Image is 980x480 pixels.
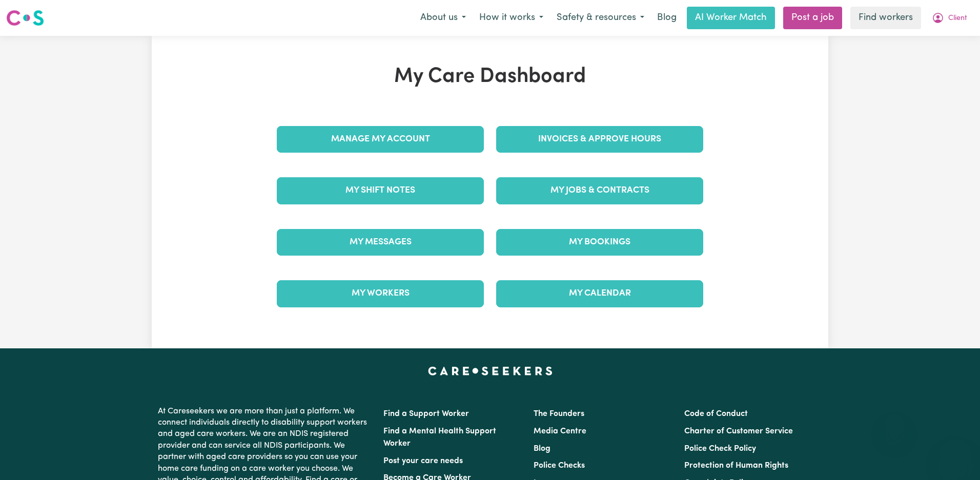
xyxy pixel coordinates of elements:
[383,427,496,448] a: Find a Mental Health Support Worker
[783,7,842,29] a: Post a job
[277,229,484,256] a: My Messages
[428,367,553,375] a: Careseekers home page
[939,439,972,472] iframe: Button to launch messaging window
[277,177,484,204] a: My Shift Notes
[948,13,967,24] span: Client
[534,427,586,435] a: Media Centre
[925,7,974,29] button: My Account
[687,7,775,29] a: AI Worker Match
[277,126,484,153] a: Manage My Account
[534,462,585,470] a: Police Checks
[496,126,703,153] a: Invoices & Approve Hours
[884,414,905,435] iframe: Close message
[496,280,703,307] a: My Calendar
[684,462,788,470] a: Protection of Human Rights
[496,229,703,256] a: My Bookings
[496,177,703,204] a: My Jobs & Contracts
[651,7,683,29] a: Blog
[6,6,44,30] a: Careseekers logo
[684,410,748,418] a: Code of Conduct
[271,65,709,89] h1: My Care Dashboard
[6,9,44,27] img: Careseekers logo
[684,427,793,435] a: Charter of Customer Service
[383,410,469,418] a: Find a Support Worker
[383,457,463,465] a: Post your care needs
[850,7,921,29] a: Find workers
[473,7,550,29] button: How it works
[534,410,584,418] a: The Founders
[534,445,550,453] a: Blog
[684,445,756,453] a: Police Check Policy
[550,7,651,29] button: Safety & resources
[414,7,473,29] button: About us
[277,280,484,307] a: My Workers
